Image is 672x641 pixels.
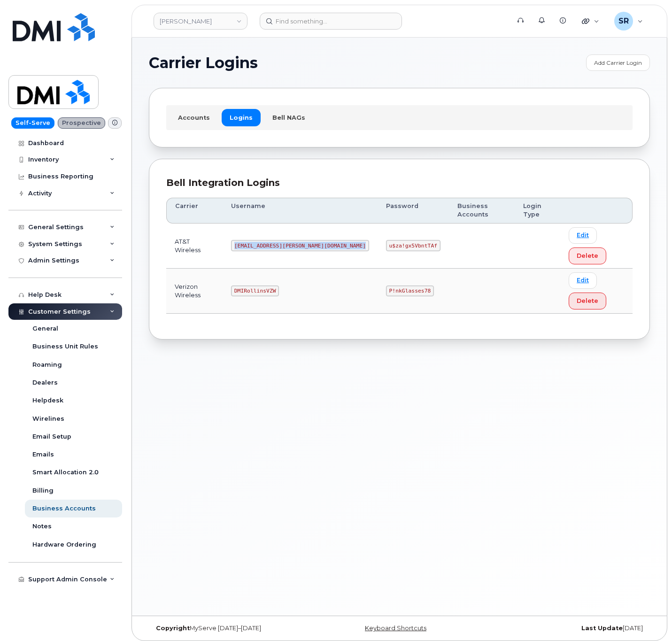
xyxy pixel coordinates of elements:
[156,625,190,632] strong: Copyright
[231,286,279,297] code: DMIRollinsVZW
[386,286,434,297] code: P!nkGlasses78
[149,625,316,632] div: MyServe [DATE]–[DATE]
[386,240,440,251] code: u$za!gx5VbntTAf
[569,227,597,244] a: Edit
[581,625,623,632] strong: Last Update
[586,54,650,71] a: Add Carrier Login
[264,109,313,126] a: Bell NAGs
[577,251,598,260] span: Delete
[170,109,218,126] a: Accounts
[166,176,633,190] div: Bell Integration Logins
[378,198,449,224] th: Password
[569,293,606,309] button: Delete
[222,109,261,126] a: Logins
[483,625,650,632] div: [DATE]
[449,198,515,224] th: Business Accounts
[515,198,560,224] th: Login Type
[569,272,597,289] a: Edit
[231,240,369,251] code: [EMAIL_ADDRESS][PERSON_NAME][DOMAIN_NAME]
[166,269,223,314] td: Verizon Wireless
[569,247,606,264] button: Delete
[577,296,598,305] span: Delete
[166,224,223,269] td: AT&T Wireless
[149,56,258,70] span: Carrier Logins
[365,625,426,632] a: Keyboard Shortcuts
[166,198,223,224] th: Carrier
[223,198,378,224] th: Username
